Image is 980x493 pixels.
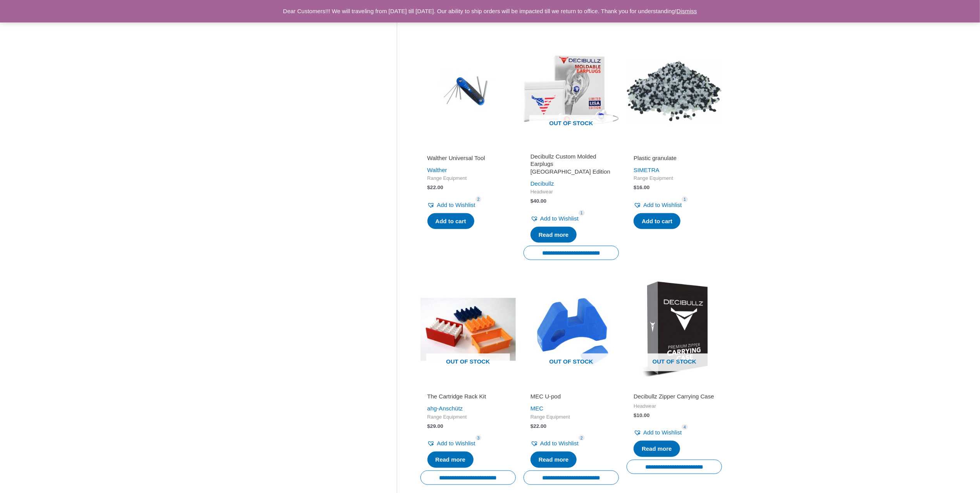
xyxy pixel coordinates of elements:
[530,382,612,391] iframe: Customer reviews powered by Trustpilot
[579,210,585,216] span: 1
[437,202,475,208] span: Add to Wishlist
[427,438,475,449] a: Add to Wishlist
[427,405,463,412] a: ahg-Anschütz
[632,353,716,371] span: Out of stock
[540,440,579,446] span: Add to Wishlist
[634,143,715,153] iframe: Customer reviews powered by Trustpilot
[524,43,619,138] img: Decibullz Custom Molded Earplugs USA Edition
[634,393,715,403] a: Decibullz Zipper Carrying Case
[427,154,509,165] a: Walther Universal Tool
[643,429,682,436] span: Add to Wishlist
[530,198,546,204] bdi: 40.00
[530,405,543,412] a: MEC
[530,452,577,468] a: Read more about “MEC U-pod”
[530,423,534,429] span: $
[634,412,637,418] span: $
[634,175,715,182] span: Range Equipment
[627,43,722,138] img: Plastic granulate
[427,382,509,391] iframe: Customer reviews powered by Trustpilot
[427,184,431,190] span: $
[634,184,637,190] span: $
[530,393,612,403] a: MEC U-pod
[524,281,619,377] img: MEC U-pod
[437,440,475,446] span: Add to Wishlist
[634,167,660,173] a: SIMETRA
[530,189,612,195] span: Headwear
[530,143,612,153] iframe: Customer reviews powered by Trustpilot
[427,423,431,429] span: $
[634,213,680,229] a: Add to cart: “Plastic granulate”
[579,435,585,441] span: 2
[634,200,682,210] a: Add to Wishlist
[475,435,482,441] span: 3
[427,184,443,190] bdi: 22.00
[420,281,516,377] img: The Cartridge Rack Kit
[627,281,722,377] img: Decibullz Zipper Carrying Case
[529,115,613,133] span: Out of stock
[530,198,534,204] span: $
[475,197,482,202] span: 2
[634,154,715,162] h2: Plastic granulate
[427,393,509,403] a: The Cartridge Rack Kit
[530,153,612,176] h2: Decibullz Custom Molded Earplugs [GEOGRAPHIC_DATA] Edition
[634,184,649,190] bdi: 16.00
[427,393,509,400] h2: The Cartridge Rack Kit
[427,143,509,153] iframe: Customer reviews powered by Trustpilot
[427,175,509,182] span: Range Equipment
[427,213,474,229] a: Add to cart: “Walther Universal Tool”
[530,213,579,224] a: Add to Wishlist
[643,202,682,208] span: Add to Wishlist
[634,441,680,457] a: Read more about “Decibullz Zipper Carrying Case”
[427,414,509,421] span: Range Equipment
[682,424,688,430] span: 4
[530,438,579,449] a: Add to Wishlist
[427,200,475,210] a: Add to Wishlist
[677,8,697,14] a: Dismiss
[530,227,577,243] a: Read more about “Decibullz Custom Molded Earplugs USA Edition”
[427,423,443,429] bdi: 29.00
[530,423,546,429] bdi: 22.00
[524,43,619,138] a: Out of stock
[530,153,612,178] a: Decibullz Custom Molded Earplugs [GEOGRAPHIC_DATA] Edition
[530,393,612,400] h2: MEC U-pod
[427,452,474,468] a: Read more about “The Cartridge Rack Kit”
[530,414,612,421] span: Range Equipment
[540,215,579,222] span: Add to Wishlist
[682,197,688,202] span: 1
[627,281,722,377] a: Out of stock
[530,180,554,187] a: Decibullz
[529,353,613,371] span: Out of stock
[634,403,715,410] span: Headwear
[426,353,510,371] span: Out of stock
[420,43,516,138] img: Walther Universal Tool
[634,412,649,418] bdi: 10.00
[427,167,447,173] a: Walther
[634,427,682,438] a: Add to Wishlist
[524,281,619,377] a: Out of stock
[420,281,516,377] a: Out of stock
[427,154,509,162] h2: Walther Universal Tool
[634,393,715,400] h2: Decibullz Zipper Carrying Case
[634,154,715,165] a: Plastic granulate
[634,382,715,391] iframe: Customer reviews powered by Trustpilot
